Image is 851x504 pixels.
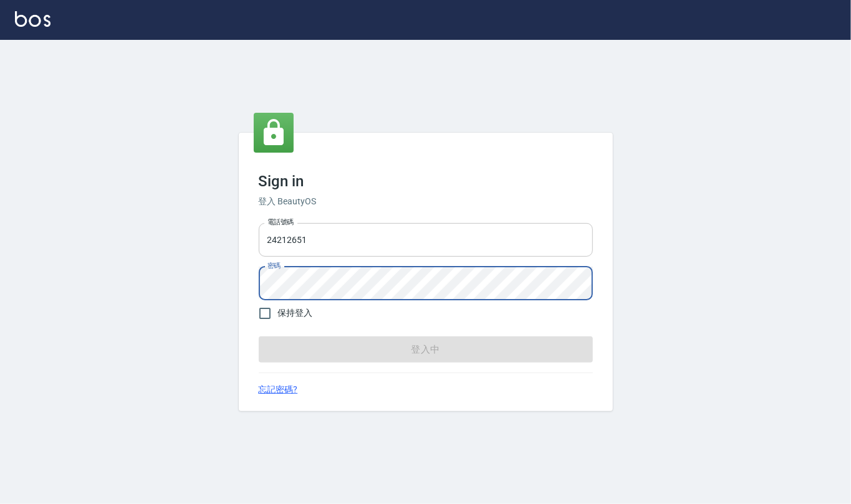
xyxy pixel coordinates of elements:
label: 密碼 [267,261,281,270]
h6: 登入 BeautyOS [259,195,593,208]
h3: Sign in [259,173,593,190]
a: 忘記密碼? [259,383,298,396]
span: 保持登入 [278,307,313,320]
label: 電話號碼 [267,217,294,227]
img: Logo [15,11,50,27]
